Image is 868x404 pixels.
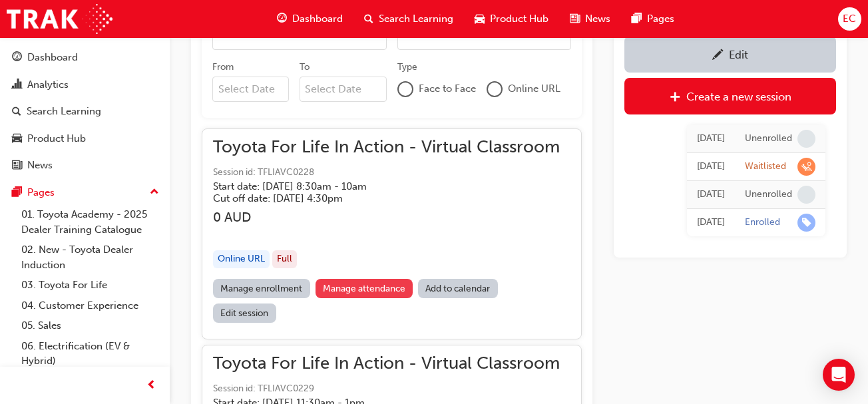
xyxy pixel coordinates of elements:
button: EC [838,7,861,31]
div: Tue Jun 24 2025 14:11:26 GMT+0930 (Australian Central Standard Time) [697,131,725,146]
span: EC [843,11,856,27]
div: Pages [27,185,55,200]
span: guage-icon [277,11,287,27]
a: 03. Toyota For Life [16,275,164,296]
div: From [212,61,234,74]
button: Toyota For Life In Action - Virtual ClassroomSession id: TFLIAVC0228Start date: [DATE] 8:30am - 1... [213,140,570,328]
a: News [5,153,164,178]
span: learningRecordVerb_NONE-icon [797,130,815,148]
h3: 0 AUD [213,210,560,225]
span: Pages [647,11,674,27]
span: Toyota For Life In Action - Virtual Classroom [213,356,560,371]
span: learningRecordVerb_WAITLIST-icon [797,158,815,176]
span: news-icon [12,160,22,172]
span: search-icon [12,106,21,118]
span: pencil-icon [712,49,724,63]
span: Session id: TFLIAVC0229 [213,381,560,397]
a: Edit session [213,303,276,323]
div: Open Intercom Messenger [823,359,855,391]
div: Online URL [213,250,270,268]
a: Add to calendar [418,279,498,298]
div: Dashboard [27,50,78,65]
span: Toyota For Life In Action - Virtual Classroom [213,140,560,155]
a: Create a new session [624,78,836,114]
span: pages-icon [632,11,642,27]
span: search-icon [364,11,373,27]
div: Wed Jun 18 2025 08:21:03 GMT+0930 (Australian Central Standard Time) [697,215,725,230]
input: To [300,77,387,102]
div: Unenrolled [745,132,792,145]
span: car-icon [12,133,22,145]
span: up-icon [150,184,159,201]
span: learningRecordVerb_NONE-icon [797,186,815,204]
input: From [212,77,289,102]
span: Face to Face [419,81,476,97]
a: 02. New - Toyota Dealer Induction [16,240,164,275]
button: DashboardAnalyticsSearch LearningProduct HubNews [5,43,164,180]
div: Create a new session [686,90,791,103]
a: Manage enrollment [213,279,310,298]
div: Full [272,250,297,268]
span: pages-icon [12,187,22,199]
span: News [585,11,610,27]
a: Dashboard [5,45,164,70]
div: Enrolled [745,216,780,229]
button: Pages [5,180,164,205]
img: Trak [7,4,112,34]
a: pages-iconPages [621,5,685,33]
div: Wed Jun 18 2025 08:39:20 GMT+0930 (Australian Central Standard Time) [697,187,725,202]
span: chart-icon [12,79,22,91]
span: Search Learning [379,11,453,27]
span: car-icon [475,11,485,27]
div: Unenrolled [745,188,792,201]
a: car-iconProduct Hub [464,5,559,33]
a: Product Hub [5,126,164,151]
div: Search Learning [27,104,101,119]
a: guage-iconDashboard [266,5,353,33]
span: Dashboard [292,11,343,27]
div: To [300,61,310,74]
span: news-icon [570,11,580,27]
a: 04. Customer Experience [16,296,164,316]
a: Manage attendance [316,279,413,298]
a: Analytics [5,73,164,97]
div: Type [397,61,417,74]
div: Tue Jun 24 2025 13:59:21 GMT+0930 (Australian Central Standard Time) [697,159,725,174]
span: prev-icon [146,377,156,394]
span: learningRecordVerb_ENROLL-icon [797,214,815,232]
span: guage-icon [12,52,22,64]
a: 06. Electrification (EV & Hybrid) [16,336,164,371]
span: Product Hub [490,11,548,27]
a: Search Learning [5,99,164,124]
span: Online URL [508,81,560,97]
a: news-iconNews [559,5,621,33]
a: search-iconSearch Learning [353,5,464,33]
a: 01. Toyota Academy - 2025 Dealer Training Catalogue [16,204,164,240]
span: plus-icon [670,91,681,104]
a: 05. Sales [16,315,164,336]
span: Session id: TFLIAVC0228 [213,165,560,180]
div: Analytics [27,77,69,93]
h5: Start date: [DATE] 8:30am - 10am [213,180,539,192]
div: Product Hub [27,131,86,146]
div: Waitlisted [745,160,786,173]
h5: Cut off date: [DATE] 4:30pm [213,192,539,204]
a: Edit [624,36,836,73]
div: News [27,158,53,173]
div: Edit [729,48,748,61]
